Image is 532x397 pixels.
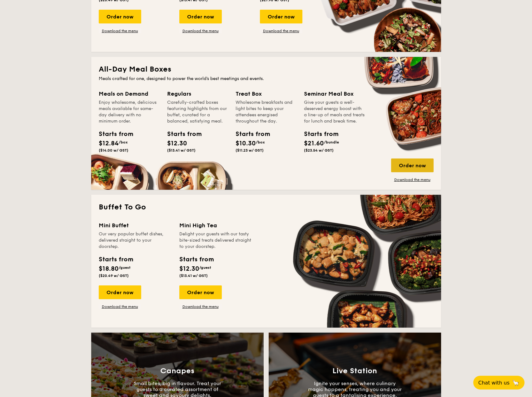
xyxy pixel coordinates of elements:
div: Starts from [99,129,127,139]
div: Order now [99,10,141,23]
div: Meals on Demand [99,89,160,98]
div: Starts from [167,129,195,139]
div: Order now [179,285,222,299]
span: /box [256,140,265,144]
div: Enjoy wholesome, delicious meals available for same-day delivery with no minimum order. [99,99,160,124]
div: Delight your guests with our tasty bite-sized treats delivered straight to your doorstep. [179,231,252,250]
span: ($11.23 w/ GST) [236,148,264,153]
div: Starts from [99,255,133,264]
div: Seminar Meal Box [304,89,365,98]
div: Starts from [179,255,213,264]
a: Download the menu [179,304,222,309]
span: $10.30 [236,140,256,147]
span: /bundle [324,140,339,144]
span: /guest [119,265,131,270]
span: ($14.00 w/ GST) [99,148,128,153]
span: $12.30 [179,265,199,273]
span: $18.80 [99,265,119,273]
h3: Live Station [332,367,377,375]
div: Give your guests a well-deserved energy boost with a line-up of meals and treats for lunch and br... [304,99,365,124]
div: Our very popular buffet dishes, delivered straight to your doorstep. [99,231,172,250]
div: Order now [179,10,222,23]
div: Order now [99,285,141,299]
div: Starts from [304,129,332,139]
h2: All-Day Meal Boxes [99,64,434,74]
span: $12.84 [99,140,119,147]
span: ($13.41 w/ GST) [179,274,208,278]
div: Order now [260,10,302,23]
span: /guest [199,265,211,270]
span: Chat with us [478,380,510,386]
span: 🦙 [512,379,520,386]
a: Download the menu [99,304,141,309]
div: Carefully-crafted boxes featuring highlights from our buffet, curated for a balanced, satisfying ... [167,99,228,124]
h2: Buffet To Go [99,202,434,212]
a: Download the menu [99,28,141,33]
a: Download the menu [391,177,434,182]
span: ($20.49 w/ GST) [99,274,129,278]
div: Wholesome breakfasts and light bites to keep your attendees energised throughout the day. [236,99,296,124]
span: $21.60 [304,140,324,147]
div: Regulars [167,89,228,98]
h3: Canapes [160,367,194,375]
span: ($13.41 w/ GST) [167,148,196,153]
span: $12.30 [167,140,187,147]
a: Download the menu [260,28,302,33]
button: Chat with us🦙 [473,376,525,389]
span: /box [119,140,128,144]
div: Mini Buffet [99,221,172,230]
div: Order now [391,158,434,172]
span: ($23.54 w/ GST) [304,148,334,153]
a: Download the menu [179,28,222,33]
div: Meals crafted for one, designed to power the world's best meetings and events. [99,76,434,82]
div: Starts from [236,129,264,139]
div: Mini High Tea [179,221,252,230]
div: Treat Box [236,89,296,98]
